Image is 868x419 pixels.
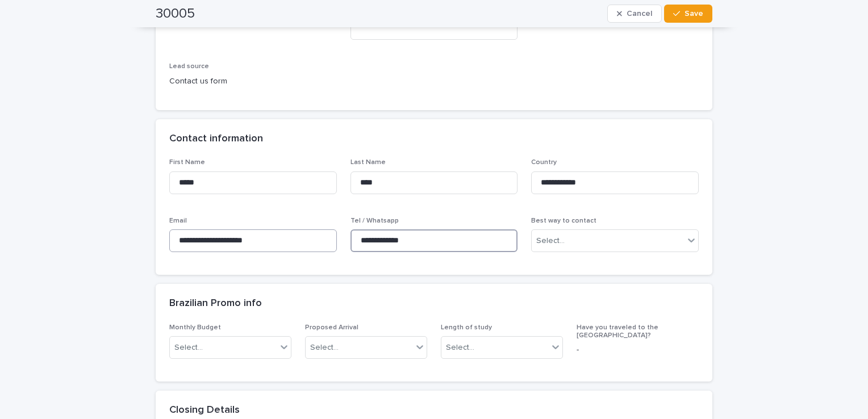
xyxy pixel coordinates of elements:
span: Lead source [169,63,209,70]
h2: Brazilian Promo info [169,298,262,310]
button: Cancel [607,5,662,23]
span: Cancel [627,10,652,18]
span: Monthly Budget [169,324,221,331]
div: Select... [536,235,565,247]
span: Save [685,10,703,18]
h2: 30005 [156,6,195,22]
span: Tel / Whatsapp [350,217,399,224]
span: Country [531,159,557,166]
p: - [577,344,699,356]
span: Have you traveled to the [GEOGRAPHIC_DATA]? [577,324,658,339]
div: Select... [174,342,203,354]
span: Last Name [350,159,386,166]
h2: Closing Details [169,404,240,417]
h2: Contact information [169,133,263,145]
span: First Name [169,159,205,166]
button: Save [664,5,712,23]
span: Proposed Arrival [305,324,358,331]
span: Length of study [441,324,492,331]
span: Email [169,217,187,224]
span: Best way to contact [531,217,596,224]
p: Contact us form [169,76,337,87]
div: Select... [446,342,474,354]
div: Select... [310,342,339,354]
